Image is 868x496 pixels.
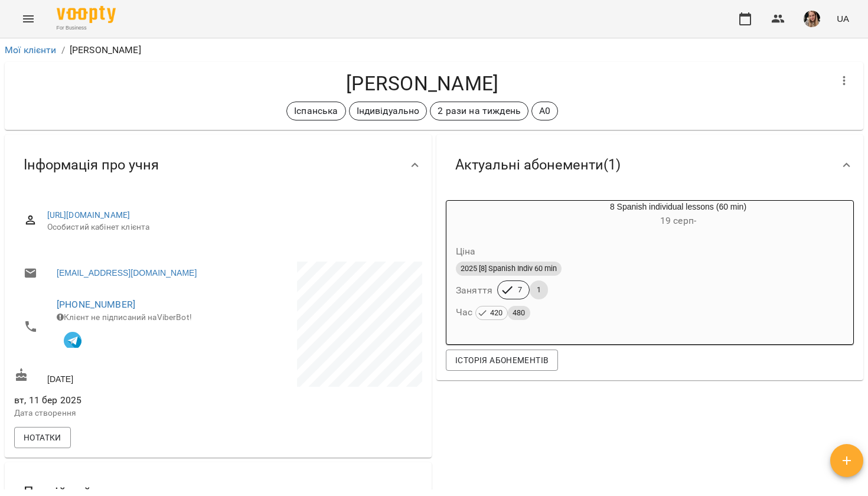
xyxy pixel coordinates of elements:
span: 7 [511,285,529,295]
span: Актуальні абонементи ( 1 ) [455,156,621,174]
span: 2025 [8] Spanish Indiv 60 min [456,263,562,274]
span: Історія абонементів [455,353,549,367]
button: Історія абонементів [446,350,558,371]
div: 2 рази на тиждень [430,102,528,120]
div: A0 [531,102,558,120]
div: Іспанська [286,102,345,120]
span: Особистий кабінет клієнта [47,221,413,233]
div: Інформація про учня [5,135,432,195]
div: 8 Spanish individual lessons (60 min) [503,201,853,229]
li: / [61,43,65,57]
p: Дата створення [14,407,216,419]
button: UA [832,8,854,30]
button: Клієнт підписаний на VooptyBot [57,323,89,355]
p: Індивідуально [357,104,420,118]
nav: breadcrumb [5,43,863,57]
p: Іспанська [294,104,338,118]
span: 1 [530,285,548,295]
div: [DATE] [12,366,218,387]
span: For Business [57,24,116,32]
span: 480 [508,306,530,319]
button: Нотатки [14,427,71,448]
span: Клієнт не підписаний на ViberBot! [57,312,192,322]
img: ff1aba66b001ca05e46c699d6feb4350.jpg [804,11,820,27]
a: [URL][DOMAIN_NAME] [47,210,130,220]
span: Нотатки [24,430,61,445]
h6: Ціна [456,243,476,260]
img: Voopty Logo [57,6,116,23]
span: 420 [485,306,507,319]
div: Індивідуально [349,102,428,120]
div: Актуальні абонементи(1) [436,135,863,195]
button: Menu [14,5,43,33]
div: 8 Spanish individual lessons (60 min) [446,201,503,229]
span: 19 серп - [660,215,696,226]
h6: Заняття [456,282,492,299]
p: [PERSON_NAME] [70,43,141,57]
h6: Час [456,304,530,321]
h4: [PERSON_NAME] [14,71,830,96]
span: вт, 11 бер 2025 [14,393,216,407]
img: Telegram [64,332,81,350]
a: [EMAIL_ADDRESS][DOMAIN_NAME] [57,267,197,279]
p: A0 [539,104,550,118]
a: [PHONE_NUMBER] [57,299,135,310]
span: Інформація про учня [24,156,159,174]
p: 2 рази на тиждень [438,104,521,118]
a: Мої клієнти [5,44,57,56]
button: 8 Spanish individual lessons (60 min)19 серп- Ціна2025 [8] Spanish Indiv 60 minЗаняття71Час 420480 [446,201,853,335]
span: UA [837,12,849,25]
